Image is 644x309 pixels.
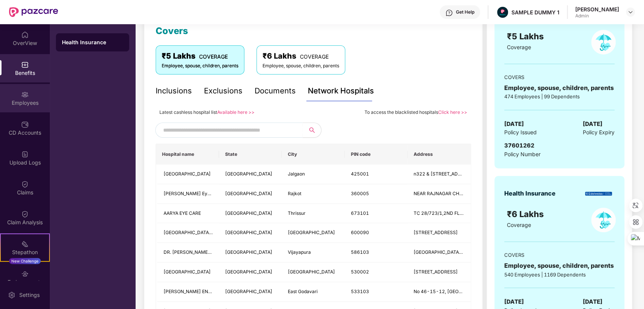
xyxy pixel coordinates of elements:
[219,243,282,262] td: Karnataka
[219,144,282,165] th: State
[282,243,345,262] td: Vijayapura
[21,270,29,278] img: svg+xml;base64,PHN2ZyBpZD0iRW5kb3JzZW1lbnRzIiB4bWxucz0iaHR0cDovL3d3dy53My5vcmcvMjAwMC9zdmciIHdpZH...
[408,204,471,224] td: TC 28/723/1,2ND FLOOR PALLITHANAM, BUS STAND
[156,223,219,243] td: M N EYE HOSPITAL - Besant Nagar
[156,204,219,224] td: AARYA EYE CARE
[263,62,339,70] div: Employee, spouse, children, parents
[351,210,369,216] span: 673101
[507,222,531,228] span: Coverage
[351,289,369,294] span: 533103
[288,191,301,196] span: Rajkot
[164,230,301,235] span: [GEOGRAPHIC_DATA] - [PERSON_NAME][GEOGRAPHIC_DATA]
[507,44,531,50] span: Coverage
[351,230,369,235] span: 600090
[282,262,345,282] td: Visakhapatnam
[351,171,369,177] span: 425001
[164,249,299,255] span: DR. [PERSON_NAME][GEOGRAPHIC_DATA]- Only For SKDRDP
[345,144,408,165] th: PIN code
[219,262,282,282] td: Andhra Pradesh
[364,109,438,115] span: To access the blacklisted hospitals
[159,109,217,115] span: Latest cashless hospital list
[17,291,42,299] div: Settings
[288,269,335,275] span: [GEOGRAPHIC_DATA]
[263,50,339,62] div: ₹6 Lakhs
[575,6,619,13] div: [PERSON_NAME]
[288,171,305,177] span: Jalgaon
[408,165,471,184] td: n322 & 322 AKASHWANI CHOWK, NH 6 VIDYA NAGAR
[414,269,458,275] span: [STREET_ADDRESS]
[438,109,467,115] a: Click here >>
[351,191,369,196] span: 360005
[204,85,242,97] div: Exclusions
[504,73,615,81] div: COVERS
[414,151,465,157] span: Address
[219,204,282,224] td: Kerala
[225,289,272,294] span: [GEOGRAPHIC_DATA]
[303,127,321,133] span: search
[308,85,374,97] div: Network Hospitals
[288,210,306,216] span: Thrissur
[507,31,546,41] span: ₹5 Lakhs
[583,120,602,129] span: [DATE]
[162,151,213,157] span: Hospital name
[219,282,282,302] td: Andhra Pradesh
[504,251,615,259] div: COVERS
[456,9,474,15] div: Get Help
[288,230,335,235] span: [GEOGRAPHIC_DATA]
[1,248,49,256] div: Stepathon
[219,223,282,243] td: Tamil Nadu
[225,249,272,255] span: [GEOGRAPHIC_DATA]
[408,144,471,165] th: Address
[408,282,471,302] td: No 46-15-12, Opp Gandhipark Main Gate, Danavaipeta
[408,243,471,262] td: BLDE Road GACCHIINKATTI, COLONY VIJAYAPUR
[300,53,329,60] span: COVERAGE
[225,210,272,216] span: [GEOGRAPHIC_DATA]
[156,144,219,165] th: Hospital name
[414,210,531,216] span: TC 28/723/1,2ND FLOOR PALLITHANAM, BUS STAND
[445,9,453,17] img: svg+xml;base64,PHN2ZyBpZD0iSGVscC0zMngzMiIgeG1sbnM9Imh0dHA6Ly93d3cudzMub3JnLzIwMDAvc3ZnIiB3aWR0aD...
[21,61,29,68] img: svg+xml;base64,PHN2ZyBpZD0iQmVuZWZpdHMiIHhtbG5zPSJodHRwOi8vd3d3LnczLm9yZy8yMDAwL3N2ZyIgd2lkdGg9Ij...
[627,9,633,15] img: svg+xml;base64,PHN2ZyBpZD0iRHJvcGRvd24tMzJ4MzIiIHhtbG5zPSJodHRwOi8vd3d3LnczLm9yZy8yMDAwL3N2ZyIgd2...
[199,53,228,60] span: COVERAGE
[507,209,546,219] span: ₹6 Lakhs
[282,144,345,165] th: City
[164,191,247,196] span: [PERSON_NAME] Eye Hospitals Pvt Ltd
[8,291,15,299] img: svg+xml;base64,PHN2ZyBpZD0iU2V0dGluZy0yMHgyMCIgeG1sbnM9Imh0dHA6Ly93d3cudzMub3JnLzIwMDAvc3ZnIiB3aW...
[497,7,508,18] img: Pazcare_Alternative_logo-01-01.png
[511,9,559,16] div: SAMPLE DUMMY 1
[282,282,345,302] td: East Godavari
[225,171,272,177] span: [GEOGRAPHIC_DATA]
[21,180,29,188] img: svg+xml;base64,PHN2ZyBpZD0iQ2xhaW0iIHhtbG5zPSJodHRwOi8vd3d3LnczLm9yZy8yMDAwL3N2ZyIgd2lkdGg9IjIwIi...
[408,223,471,243] td: E- 30, Block number, 4, 50, 2nd Ave
[156,243,219,262] td: DR. BIDARIS ASHWINI HOSPITAL- Only For SKDRDP
[504,128,537,137] span: Policy Issued
[504,83,615,93] div: Employee, spouse, children, parents
[282,223,345,243] td: Chennai
[225,230,272,235] span: [GEOGRAPHIC_DATA]
[414,191,627,196] span: NEAR RAJNAGAR CHOWK [GEOGRAPHIC_DATA], BESIDE [DEMOGRAPHIC_DATA][PERSON_NAME]
[414,289,544,294] span: No 46-15-12, [GEOGRAPHIC_DATA], [GEOGRAPHIC_DATA]
[162,50,238,62] div: ₹5 Lakhs
[414,171,475,177] span: n322 & [STREET_ADDRESS]
[504,120,524,129] span: [DATE]
[504,93,615,100] div: 474 Employees | 99 Dependents
[504,151,541,157] span: Policy Number
[164,269,211,275] span: [GEOGRAPHIC_DATA]
[219,184,282,204] td: Gujarat
[162,62,238,70] div: Employee, spouse, children, parents
[575,13,619,19] div: Admin
[164,289,290,294] span: [PERSON_NAME] ENT HOSPITAL AND RESEARCH CENTRE
[351,249,369,255] span: 586103
[21,121,29,128] img: svg+xml;base64,PHN2ZyBpZD0iQ0RfQWNjb3VudHMiIGRhdGEtbmFtZT0iQ0QgQWNjb3VudHMiIHhtbG5zPSJodHRwOi8vd3...
[164,210,201,216] span: AARYA EYE CARE
[217,109,255,115] a: Available here >>
[288,289,318,294] span: East Godavari
[408,184,471,204] td: NEAR RAJNAGAR CHOWK NANA MUVA MAIN ROAD, BESIDE SURYAMUKHI HANUMAN TEMPLE
[303,123,321,138] button: search
[156,262,219,282] td: INDUS HOSPITAL
[21,210,29,218] img: svg+xml;base64,PHN2ZyBpZD0iQ2xhaW0iIHhtbG5zPSJodHRwOi8vd3d3LnczLm9yZy8yMDAwL3N2ZyIgd2lkdGg9IjIwIi...
[282,165,345,184] td: Jalgaon
[414,230,458,235] span: [STREET_ADDRESS]
[583,128,615,137] span: Policy Expiry
[414,249,510,255] span: [GEOGRAPHIC_DATA], [GEOGRAPHIC_DATA]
